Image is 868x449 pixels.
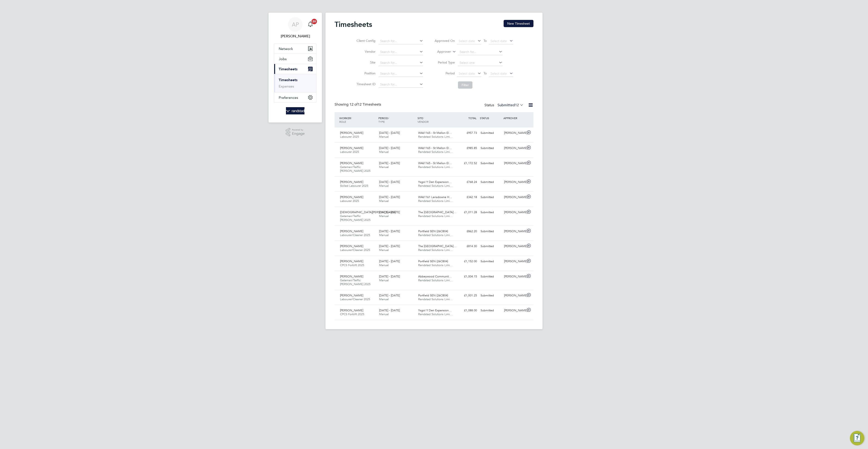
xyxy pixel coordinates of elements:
span: W461165 - St Mellon El… [418,146,452,150]
span: Randstad Solutions Limi… [418,233,453,237]
span: W461161 Lansdowne H… [418,195,452,199]
div: [PERSON_NAME] [502,178,526,186]
label: Client Config [355,39,375,43]
span: Portfield SEN (26CB04) [418,229,448,233]
input: Search for... [379,38,423,44]
span: Manual [379,248,389,252]
button: Filter [458,81,472,89]
span: Randstad Solutions Limi… [418,184,453,188]
div: £1,011.28 [455,209,479,216]
span: [PERSON_NAME] [340,131,363,135]
span: Preferences [279,95,298,100]
span: Jobs [279,57,287,61]
label: Approver [431,50,451,54]
span: [PERSON_NAME] [340,259,363,263]
span: Select date [491,39,507,43]
a: Timesheets [279,78,297,82]
h2: Timesheets [335,20,372,29]
label: Site [355,60,375,64]
span: Ana Perozo [274,33,316,39]
div: £1,004.15 [455,273,479,280]
span: Randstad Solutions Limi… [418,312,453,316]
span: Select date [459,71,475,76]
div: APPROVER [502,114,526,122]
img: randstad-logo-retina.png [286,107,305,114]
div: [PERSON_NAME] [502,144,526,152]
span: [PERSON_NAME] [340,180,363,184]
span: Randstad Solutions Limi… [418,297,453,301]
div: SITE [416,114,455,126]
span: [PERSON_NAME] [340,244,363,248]
button: Jobs [274,54,316,64]
input: Search for... [458,49,502,55]
span: Network [279,47,293,51]
span: Manual [379,165,389,169]
span: Labourer/Cleaner 2025 [340,297,370,301]
div: £957.73 [455,129,479,137]
span: Ysgol Y Deri Expansion… [418,308,452,312]
span: The [GEOGRAPHIC_DATA]… [418,244,456,248]
button: Network [274,44,316,54]
span: Randstad Solutions Limi… [418,263,453,267]
span: Select date [459,39,475,43]
span: Manual [379,263,389,267]
span: Randstad Solutions Limi… [418,165,453,169]
span: Manual [379,233,389,237]
label: Submitted [498,103,524,107]
div: [PERSON_NAME] [502,243,526,250]
span: Manual [379,199,389,203]
input: Select one [458,60,502,66]
span: [DATE] - [DATE] [379,259,400,263]
span: Randstad Solutions Limi… [418,199,453,203]
div: [PERSON_NAME] [502,209,526,216]
label: Approved On [434,39,455,43]
span: Abbeywood Communit… [418,274,452,278]
div: £768.24 [455,178,479,186]
span: [PERSON_NAME] [340,274,363,278]
span: To [482,38,488,44]
div: £814.30 [455,243,479,250]
a: 20 [306,17,315,32]
span: Manual [379,150,389,154]
span: 12 of [349,102,358,107]
span: [DATE] - [DATE] [379,229,400,233]
div: [PERSON_NAME] [502,258,526,265]
label: Timesheet ID [355,82,375,86]
div: [PERSON_NAME] [502,160,526,167]
span: / [388,116,389,120]
div: [PERSON_NAME] [502,194,526,201]
input: Search for... [379,71,423,77]
button: New Timesheet [504,20,533,27]
div: Status [484,102,524,109]
span: Manual [379,312,389,316]
input: Search for... [379,60,423,66]
label: Vendor [355,50,375,54]
span: Portfield SEN (26CB04) [418,259,448,263]
a: Powered byEngage [286,128,305,137]
span: CPCS Forklift 2025 [340,263,364,267]
div: [PERSON_NAME] [502,307,526,314]
div: Submitted [479,258,502,265]
button: Preferences [274,92,316,102]
span: ROLE [339,120,346,123]
span: Skilled Labourer 2025 [340,184,368,188]
div: [PERSON_NAME] [502,292,526,299]
div: WORKER [338,114,377,126]
a: Go to home page [274,107,316,114]
span: [PERSON_NAME] [340,146,363,150]
div: Submitted [479,307,502,314]
span: Manual [379,214,389,218]
span: Timesheets [279,67,297,71]
span: Labourer/Cleaner 2025 [340,248,370,252]
span: Gateman/Traffic [PERSON_NAME] 2025 [340,165,370,173]
span: [DATE] - [DATE] [379,146,400,150]
input: Search for... [379,81,423,88]
div: Submitted [479,160,502,167]
span: Gateman/Traffic [PERSON_NAME] 2025 [340,214,370,222]
span: Labourer 2025 [340,199,359,203]
span: W461165 - St Mellon El… [418,161,452,165]
div: Submitted [479,194,502,201]
span: Randstad Solutions Limi… [418,135,453,139]
span: 20 [311,19,317,24]
div: £342.18 [455,194,479,201]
